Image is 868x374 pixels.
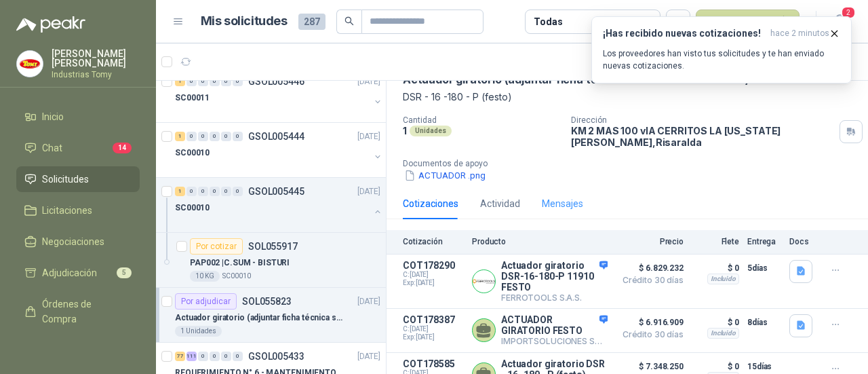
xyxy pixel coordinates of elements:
[571,115,834,125] p: Dirección
[175,326,222,337] div: 1 Unidades
[248,132,304,141] p: GSOL005444
[221,77,231,86] div: 0
[113,143,132,153] span: 14
[175,293,237,310] div: Por adjudicar
[190,257,290,269] p: PAP002 | C.SUM - BISTURI
[603,48,840,72] p: Los proveedores han visto tus solicitudes y te han enviado nuevas cotizaciones.
[175,132,185,141] div: 1
[175,147,210,160] p: SC00010
[42,141,62,155] span: Chat
[403,237,464,246] p: Cotización
[403,314,464,325] p: COT178387
[175,92,210,105] p: SC00011
[233,132,243,141] div: 0
[16,260,140,286] a: Adjudicación5
[198,132,208,141] div: 0
[175,183,383,227] a: 1 0 0 0 0 0 GSOL005445[DATE] SC00010
[403,159,863,168] p: Documentos de apoyo
[616,237,684,246] p: Precio
[16,337,140,363] a: Remisiones
[17,51,43,77] img: Company Logo
[117,267,132,278] span: 5
[403,358,464,369] p: COT178585
[175,352,185,361] div: 77
[16,291,140,332] a: Órdenes de Compra
[16,198,140,223] a: Licitaciones
[186,77,197,86] div: 0
[616,314,684,331] span: $ 6.916.909
[616,276,684,284] span: Crédito 30 días
[156,288,386,343] a: Por adjudicarSOL055823[DATE] Actuador giratorio (adjuntar ficha técnica si es diferente a festo)1...
[571,125,834,148] p: KM 2 MAS 100 vIA CERRITOS LA [US_STATE] [PERSON_NAME] , Risaralda
[542,196,583,211] div: Mensajes
[403,168,487,183] button: ACTUADOR .png
[233,352,243,361] div: 0
[186,187,197,196] div: 0
[210,77,220,86] div: 0
[747,237,781,246] p: Entrega
[616,331,684,339] span: Crédito 30 días
[827,10,852,34] button: 2
[472,237,608,246] p: Producto
[198,352,208,361] div: 0
[186,352,197,361] div: 111
[175,312,344,324] p: Actuador giratorio (adjuntar ficha técnica si es diferente a festo)
[403,90,852,105] p: DSR - 16 -180 - P (festo)
[210,187,220,196] div: 0
[175,73,383,117] a: 1 0 0 0 0 0 GSOL005446[DATE] SC00011
[221,352,231,361] div: 0
[42,234,104,249] span: Negociaciones
[692,237,739,246] p: Flete
[403,260,464,271] p: COT178290
[501,336,608,347] p: IMPORTSOLUCIONES SAS
[175,77,185,86] div: 1
[789,237,816,246] p: Docs
[696,10,800,34] button: Nueva solicitud
[534,14,562,29] div: Todas
[707,274,739,284] div: Incluido
[248,242,298,251] p: SOL055917
[501,260,608,293] p: Actuador giratorio DSR-16-180-P 11910 FESTO
[190,238,243,255] div: Por cotizar
[403,279,464,287] span: Exp: [DATE]
[222,271,251,282] p: SC00010
[501,293,608,303] p: FERROTOOLS S.A.S.
[747,314,781,331] p: 8 días
[603,28,765,39] h3: ¡Has recibido nuevas cotizaciones!
[233,187,243,196] div: 0
[198,77,208,86] div: 0
[403,115,560,125] p: Cantidad
[707,328,739,339] div: Incluido
[403,125,407,136] p: 1
[221,187,231,196] div: 0
[480,196,520,211] div: Actividad
[16,135,140,161] a: Chat14
[42,109,64,124] span: Inicio
[357,350,380,363] p: [DATE]
[42,203,92,218] span: Licitaciones
[357,185,380,198] p: [DATE]
[221,132,231,141] div: 0
[248,77,304,86] p: GSOL005446
[747,260,781,276] p: 5 días
[692,260,739,276] p: $ 0
[198,187,208,196] div: 0
[175,202,210,214] p: SC00010
[248,187,304,196] p: GSOL005445
[403,325,464,333] span: C: [DATE]
[42,297,127,326] span: Órdenes de Compra
[210,132,220,141] div: 0
[616,260,684,276] span: $ 6.829.232
[403,333,464,341] span: Exp: [DATE]
[473,270,495,293] img: Company Logo
[186,132,197,141] div: 0
[298,14,325,30] span: 287
[403,271,464,279] span: C: [DATE]
[242,297,292,306] p: SOL055823
[16,166,140,192] a: Solicitudes
[175,187,185,196] div: 1
[175,128,383,172] a: 1 0 0 0 0 0 GSOL005444[DATE] SC00010
[233,77,243,86] div: 0
[16,104,140,130] a: Inicio
[52,71,140,79] p: Industrias Tomy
